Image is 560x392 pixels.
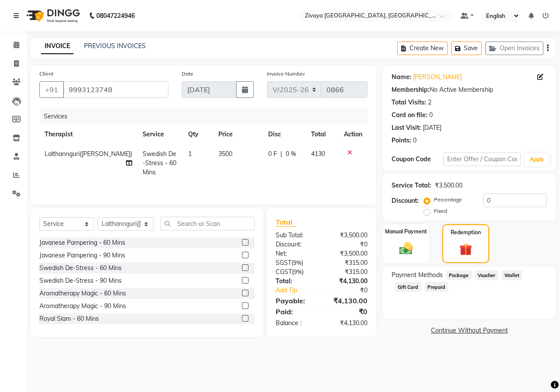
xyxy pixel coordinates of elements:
span: Wallet [502,270,522,280]
div: No Active Membership [392,85,547,94]
div: 0 [429,111,433,120]
th: Service [137,125,183,144]
div: Coupon Code [392,155,443,164]
span: 3500 [218,150,232,158]
div: Name: [392,73,411,82]
label: Client [39,70,53,78]
div: ₹0 [322,240,374,249]
input: Search or Scan [160,217,255,230]
div: Aromatherapy Magic - 90 Mins [39,302,126,311]
div: Service Total: [392,181,431,190]
div: Payable: [269,295,322,306]
span: 9% [293,259,301,266]
span: CGST [276,268,292,276]
label: Invoice Number [267,70,305,78]
img: logo [22,3,82,28]
th: Therapist [39,125,137,144]
div: ( ) [269,258,322,267]
img: _gift.svg [455,242,476,257]
div: ₹4,130.00 [322,319,374,328]
label: Date [182,70,193,78]
a: PREVIOUS INVOICES [84,42,146,50]
div: Royal Siam - 60 Mins [39,314,99,323]
th: Disc [263,125,306,144]
span: SGST [276,259,291,267]
div: ₹4,130.00 [322,295,374,306]
span: Lalthannguri([PERSON_NAME]) [45,150,132,158]
div: 0 [413,136,416,145]
div: ₹0 [330,286,374,295]
span: 1 [188,150,192,158]
th: Qty [183,125,213,144]
input: Search by Name/Mobile/Email/Code [63,81,168,98]
button: Open Invoices [485,42,543,55]
button: Create New [397,42,448,55]
div: Balance : [269,319,322,328]
span: Payment Methods [392,271,443,280]
span: Gift Card [395,282,421,292]
button: +91 [39,81,64,98]
div: Card on file: [392,111,427,120]
div: Discount: [392,196,419,205]
div: Discount: [269,240,322,249]
div: ₹315.00 [322,267,374,277]
a: Continue Without Payment [385,326,554,335]
div: ₹315.00 [322,258,374,267]
a: Add Tip [269,286,330,295]
div: ₹0 [322,306,374,317]
div: Net: [269,249,322,258]
th: Total [306,125,339,144]
div: Paid: [269,306,322,317]
label: Redemption [451,229,481,236]
span: Prepaid [425,282,448,292]
div: Aromatherapy Magic - 60 Mins [39,289,126,298]
div: Services [40,108,374,125]
th: Price [213,125,263,144]
div: Swedish De-Stress - 90 Mins [39,276,122,285]
div: Swedish De-Stress - 60 Mins [39,264,122,273]
label: Fixed [434,207,447,215]
div: ₹3,500.00 [322,231,374,240]
b: 08047224946 [96,3,135,28]
span: 4130 [311,150,325,158]
div: ₹3,500.00 [322,249,374,258]
div: ₹3,500.00 [435,181,462,190]
div: Sub Total: [269,231,322,240]
div: Javanese Pampering - 60 Mins [39,238,125,247]
span: Package [446,270,472,280]
a: INVOICE [41,38,73,54]
button: Apply [525,153,549,166]
div: [DATE] [423,123,441,132]
div: ( ) [269,267,322,277]
div: Total: [269,277,322,286]
div: ₹4,130.00 [322,277,374,286]
div: Total Visits: [392,98,426,107]
span: | [280,149,282,159]
div: 2 [428,98,431,107]
span: 0 % [286,149,296,159]
div: Last Visit: [392,123,421,132]
span: Voucher [475,270,498,280]
label: Manual Payment [385,228,427,236]
div: Points: [392,136,411,145]
img: _cash.svg [395,241,417,256]
span: 0 F [268,149,277,159]
a: [PERSON_NAME] [413,73,462,82]
button: Save [451,42,482,55]
div: Javanese Pampering - 90 Mins [39,251,125,260]
span: Total [276,218,296,227]
span: 9% [294,268,302,275]
label: Percentage [434,196,462,204]
div: Membership: [392,85,430,94]
th: Action [339,125,367,144]
input: Enter Offer / Coupon Code [443,153,521,166]
span: Swedish De-Stress - 60 Mins [143,150,176,176]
